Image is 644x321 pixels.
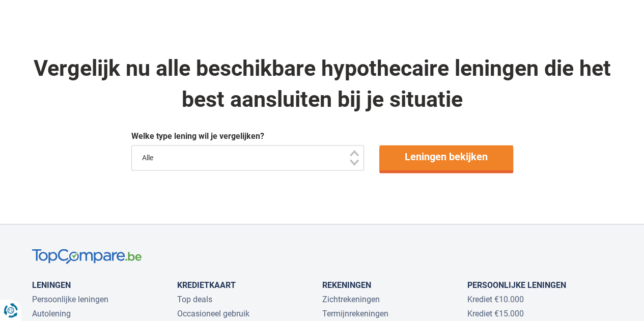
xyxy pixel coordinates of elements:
a: Kredietkaart [177,280,236,290]
a: Krediet €15.000 [467,309,524,318]
a: Top deals [177,295,212,304]
a: Persoonlijke leningen [32,295,108,304]
a: Zichtrekeningen [322,295,380,304]
a: Persoonlijke leningen [467,280,566,290]
img: TopCompare [32,249,142,265]
a: Leningen bekijken [379,145,513,170]
a: Rekeningen [322,280,371,290]
div: Vergelijk nu alle beschikbare hypothecaire leningen die het best aansluiten bij je situatie [32,53,612,115]
div: Welke type lening wil je vergelijken? [131,131,513,142]
a: Autolening [32,309,71,318]
a: Krediet €10.000 [467,295,524,304]
a: Leningen [32,280,71,290]
a: Termijnrekeningen [322,309,388,318]
a: Occasioneel gebruik [177,309,249,318]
